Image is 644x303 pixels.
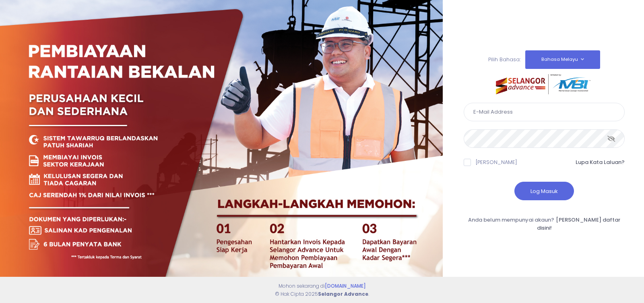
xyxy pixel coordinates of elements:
button: Log Masuk [514,182,574,200]
button: Bahasa Melayu [525,50,600,69]
img: selangor-advance.png [496,74,592,94]
input: E-Mail Address [464,103,625,121]
span: Pilih Bahasa: [488,55,520,63]
span: Anda belum mempunyai akaun? [468,216,554,224]
span: Mohon sekarang di © Hak Cipta 2025 . [275,282,369,297]
a: [DOMAIN_NAME] [325,282,366,289]
a: [PERSON_NAME] daftar disini! [537,216,621,232]
a: Lupa Kata Laluan? [576,158,625,166]
strong: Selangor Advance [318,291,368,297]
label: [PERSON_NAME] [476,158,517,166]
